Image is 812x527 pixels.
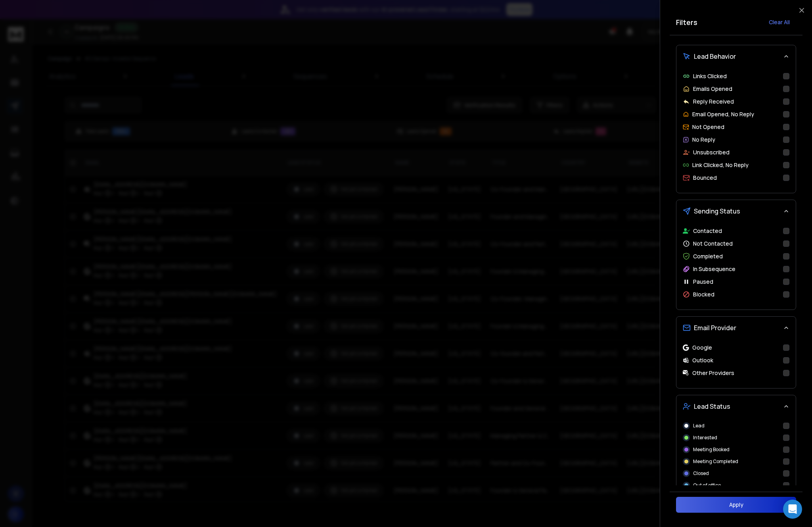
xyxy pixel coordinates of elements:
[676,317,796,339] button: Email Provider
[693,290,714,298] p: Blocked
[676,497,796,513] button: Apply
[693,278,713,286] p: Paused
[676,222,796,310] div: Sending Status
[694,52,736,61] span: Lead Behavior
[692,344,712,352] p: Google
[692,356,713,364] p: Outlook
[693,423,705,429] p: Lead
[783,500,802,519] div: Open Intercom Messenger
[692,123,724,131] p: Not Opened
[692,136,715,144] p: No Reply
[692,110,754,118] p: Email Opened, No Reply
[693,458,738,465] p: Meeting Completed
[694,323,736,333] span: Email Provider
[693,148,730,156] p: Unsubscribed
[693,252,723,260] p: Completed
[693,72,727,80] p: Links Clicked
[693,482,721,489] p: Out of office
[676,45,796,67] button: Lead Behavior
[676,67,796,193] div: Lead Behavior
[692,161,749,169] p: Link Clicked, No Reply
[693,174,717,182] p: Bounced
[693,240,733,248] p: Not Contacted
[694,206,740,216] span: Sending Status
[693,446,730,453] p: Meeting Booked
[693,98,734,106] p: Reply Received
[676,17,697,28] h2: Filters
[693,85,732,93] p: Emails Opened
[676,200,796,222] button: Sending Status
[676,417,796,524] div: Lead Status
[694,402,730,411] span: Lead Status
[693,227,722,235] p: Contacted
[693,265,735,273] p: In Subsequence
[693,435,717,441] p: Interested
[676,395,796,417] button: Lead Status
[692,369,734,377] p: Other Providers
[676,339,796,388] div: Email Provider
[762,14,796,30] button: Clear All
[693,470,709,477] p: Closed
